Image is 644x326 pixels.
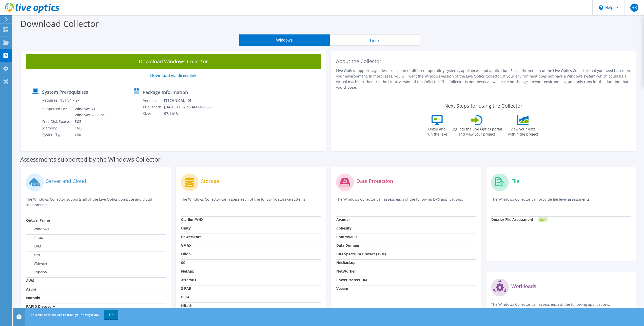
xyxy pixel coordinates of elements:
[164,104,218,110] td: [DATE] 11:02:45 AM (+00:00)
[104,310,118,319] a: OK
[599,5,603,10] svg: \n
[425,125,449,137] label: Unzip and run the .exe
[143,104,164,110] td: Published:
[491,197,631,207] p: The Windows Collector can provide file level assessments.
[451,125,502,137] label: Log into the Live Optics portal and view your project
[42,89,88,94] label: System Prerequisites
[336,252,386,256] strong: IBM Spectrum Protect (TSM)
[26,235,43,240] label: Linux
[336,226,352,231] strong: Cohesity
[42,118,71,125] td: Free Disk Space:
[143,97,164,104] td: Version:
[330,34,420,46] button: Linux
[26,218,50,223] strong: Optical Prime
[181,277,196,282] strong: XtremIO
[42,125,71,131] td: Memory:
[46,179,86,184] label: Server and Cloud
[26,270,47,275] label: Hyper-V
[336,260,356,265] strong: NetBackup
[444,103,522,109] label: Next Steps for using the Collector
[336,277,367,282] strong: PowerProtect DM
[511,179,519,184] label: File
[71,125,107,131] td: 1GB
[181,234,202,239] strong: PowerStore
[505,125,541,137] label: View your data within the project
[143,90,188,95] label: Package Information
[42,98,80,103] label: Requires .NET V4.7.2+
[181,226,191,231] strong: Unity
[181,217,203,222] strong: Clariion/VNX
[26,244,41,249] label: KVM
[71,106,107,118] td: Windows 7+ Windows 2008R2+
[540,218,545,221] tspan: NEW!
[181,286,191,291] strong: 3 PAR
[336,286,348,291] strong: Veeam
[71,118,107,125] td: 5GB
[336,243,359,248] strong: Data Domain
[181,197,321,207] p: The Windows Collector can assess each of the following storage systems.
[201,179,219,184] label: Storage
[26,278,34,283] strong: AWS
[31,313,99,317] span: This site uses cookies to track your navigation.
[143,110,164,117] td: Size:
[26,261,47,266] label: VMware
[26,226,49,232] label: Windows
[26,304,55,309] strong: RAPID Discovery
[336,269,356,274] strong: NetWorker
[20,157,161,162] label: Assessments supported by the Windows Collector
[20,18,99,29] label: Download Collector
[336,58,631,64] h2: About the Collector
[181,260,185,265] strong: SC
[181,252,191,256] strong: Isilon
[26,295,40,300] strong: Nutanix
[336,68,631,90] p: Live Optics supports agentless collection of different operating systems, appliances, and applica...
[42,131,71,138] td: System Type:
[164,110,218,117] td: 57.1 MB
[164,97,218,104] td: [TECHNICAL_ID]
[336,197,476,207] p: The Windows Collector can assess each of the following DPS applications.
[181,243,191,248] strong: VMAX
[491,302,631,312] p: The Windows Collector can assess each of the following applications.
[26,54,321,69] a: Download Windows Collector
[630,4,638,12] span: HK
[181,269,194,274] strong: NetApp
[336,234,357,239] strong: CommVault
[511,284,536,289] label: Workloads
[336,217,350,222] strong: Avamar
[181,295,189,299] strong: Pure
[26,252,40,257] label: Xen
[26,287,36,292] strong: Azure
[42,106,71,118] td: Supported OS:
[491,217,533,222] strong: Dossier File Assessment
[26,197,166,208] p: The Windows Collector supports all of the Live Optics compute and cloud assessments.
[356,179,393,184] label: Data Protection
[181,303,193,308] strong: Hitachi
[71,131,107,138] td: x64
[150,73,197,78] a: Download via direct link
[239,34,330,46] button: Windows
